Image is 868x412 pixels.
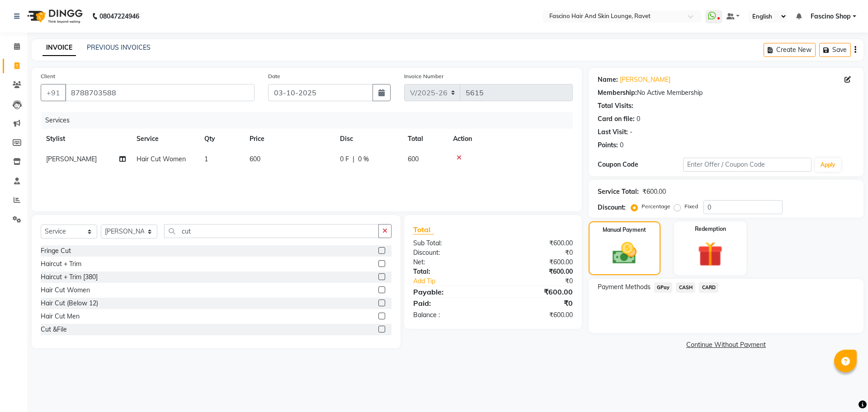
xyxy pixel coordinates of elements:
button: Create New [764,43,816,57]
div: Hair Cut Men [41,312,80,321]
input: Search or Scan [164,224,379,238]
a: INVOICE [42,40,76,56]
a: Add Tip [406,276,507,286]
span: Payment Methods [598,282,651,292]
div: Total Visits: [598,101,633,111]
button: Apply [815,158,841,172]
div: ₹600.00 [493,286,579,297]
button: +91 [41,84,66,101]
img: _gift.svg [690,239,731,270]
div: 0 [620,140,623,150]
div: Haircut + Trim [380] [41,272,98,282]
div: ₹600.00 [493,239,579,248]
div: 0 [637,114,640,124]
div: Balance : [406,310,493,320]
div: ₹0 [493,298,579,309]
div: Points: [598,140,618,150]
div: Card on file: [598,114,635,124]
button: Save [819,43,851,57]
span: | [353,154,354,164]
label: Fixed [684,202,698,211]
div: Paid: [406,298,493,309]
div: Payable: [406,286,493,297]
span: [PERSON_NAME] [46,155,97,163]
div: Haircut + Trim [41,259,81,269]
div: Coupon Code [598,160,683,169]
div: Net: [406,257,493,267]
div: Last Visit: [598,127,628,137]
span: 1 [204,155,208,163]
th: Service [131,129,199,149]
div: Name: [598,75,618,84]
span: CASH [676,282,695,293]
label: Percentage [642,202,670,211]
div: ₹600.00 [493,257,579,267]
th: Stylist [41,129,131,149]
div: - [630,127,632,137]
a: [PERSON_NAME] [620,75,670,84]
label: Invoice Number [404,72,443,80]
img: logo [23,4,85,29]
input: Search by Name/Mobile/Email/Code [65,84,255,101]
a: Continue Without Payment [590,340,862,350]
span: GPay [654,282,673,293]
div: Total: [406,267,493,276]
span: 600 [250,155,260,163]
a: PREVIOUS INVOICES [87,43,151,51]
div: ₹600.00 [642,187,666,197]
div: ₹600.00 [493,310,579,320]
iframe: chat widget [830,376,859,403]
div: Cut &File [41,325,67,334]
label: Date [268,72,280,80]
span: Hair Cut Women [137,155,186,163]
span: Total [413,225,434,234]
th: Price [244,129,335,149]
div: No Active Membership [598,88,854,98]
div: ₹600.00 [493,267,579,276]
span: 0 % [358,154,369,164]
div: ₹0 [507,276,579,286]
span: 0 F [340,154,349,164]
img: _cash.svg [605,239,644,267]
label: Redemption [695,225,726,233]
div: Fringe Cut [41,246,71,256]
label: Manual Payment [603,226,646,234]
th: Disc [335,129,402,149]
input: Enter Offer / Coupon Code [683,158,811,172]
span: Fascino Shop [811,12,851,21]
th: Total [402,129,448,149]
div: Hair Cut (Below 12) [41,299,98,308]
div: Membership: [598,88,637,98]
div: Discount: [598,203,626,212]
label: Client [41,72,55,80]
th: Action [448,129,573,149]
div: Sub Total: [406,239,493,248]
th: Qty [199,129,244,149]
div: Service Total: [598,187,639,197]
div: ₹0 [493,248,579,257]
div: Discount: [406,248,493,257]
div: Hair Cut Women [41,286,90,295]
div: Services [42,112,580,129]
span: CARD [699,282,718,293]
b: 08047224946 [99,4,139,29]
span: 600 [408,155,419,163]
